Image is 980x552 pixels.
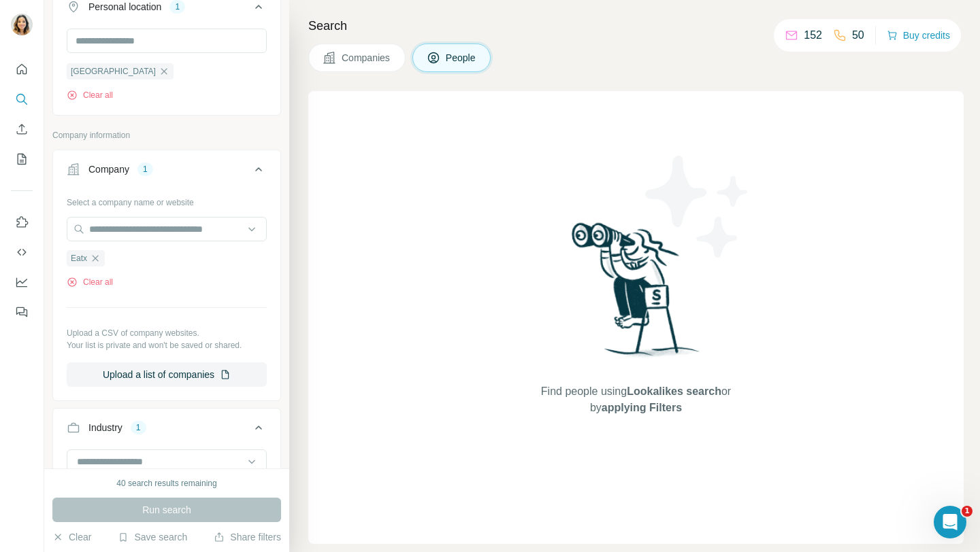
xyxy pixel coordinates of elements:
button: Company1 [53,153,280,191]
button: Buy credits [887,26,950,45]
button: Use Surfe API [11,240,33,264]
p: Your list is private and won't be saved or shared. [67,339,267,351]
div: Company [88,162,129,176]
button: Enrich CSV [11,117,33,141]
button: Clear all [67,276,113,288]
button: Search [11,87,33,111]
div: Industry [88,421,122,434]
button: Share filters [214,530,281,544]
span: Companies [342,51,391,65]
iframe: Intercom live chat [934,506,966,538]
div: 1 [169,1,185,13]
button: Save search [118,530,187,544]
button: Industry1 [53,411,280,449]
button: Use Surfe on LinkedIn [11,210,33,235]
button: My lists [11,147,33,171]
button: Feedback [11,300,33,324]
img: Surfe Illustration - Woman searching with binoculars [566,219,707,370]
div: Select a company name or website [67,191,267,209]
span: [GEOGRAPHIC_DATA] [71,65,156,77]
div: 40 search results remaining [116,477,216,489]
p: 152 [804,27,822,44]
p: Upload a CSV of company websites. [67,327,267,339]
div: 1 [137,163,153,175]
p: 50 [852,27,864,44]
button: Quick start [11,57,33,82]
h4: Search [308,16,964,35]
img: Surfe Illustration - Stars [636,145,759,268]
button: Clear [52,530,91,544]
div: 1 [131,421,146,434]
img: Avatar [11,14,33,35]
p: Company information [52,129,281,141]
span: People [446,51,477,65]
button: Clear all [67,89,113,101]
span: applying Filters [602,402,682,413]
span: Find people using or by [527,383,745,416]
button: Dashboard [11,270,33,294]
span: 1 [962,506,973,517]
span: Lookalikes search [627,385,721,397]
button: Upload a list of companies [67,362,267,387]
span: Eatx [71,252,87,264]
